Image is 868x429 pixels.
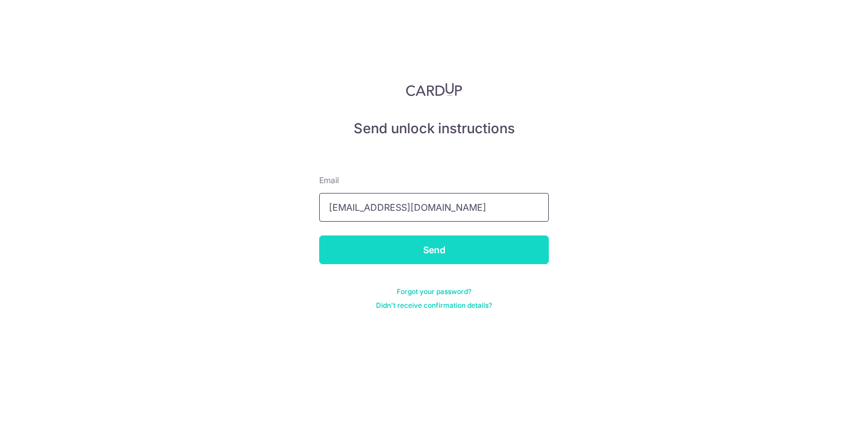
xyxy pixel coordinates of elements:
input: Send [319,235,549,264]
input: Enter your Email [319,193,549,222]
img: CardUp Logo [406,83,462,96]
a: Forgot your password? [397,287,471,296]
span: translation missing: en.devise.label.Email [319,175,339,185]
h5: Send unlock instructions [319,119,549,138]
a: Didn't receive confirmation details? [376,301,492,310]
